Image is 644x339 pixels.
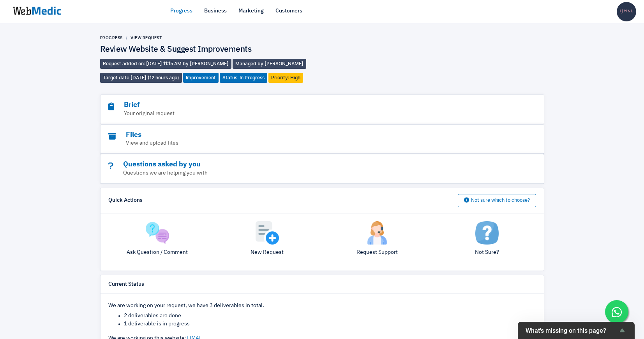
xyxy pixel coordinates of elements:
p: Questions we are helping you with [108,169,493,177]
p: Your original request [108,110,493,118]
p: We are working on your request, we have 3 deliverables in total. [108,302,536,310]
button: Not sure which to choose? [458,194,536,207]
a: Marketing [238,7,264,15]
a: Business [204,7,227,15]
p: Ask Question / Comment [108,248,206,257]
a: Progress [170,7,192,15]
a: Progress [100,35,123,40]
button: Show survey - What's missing on this page? [526,326,627,335]
nav: breadcrumb [100,35,322,41]
h3: Brief [108,101,493,110]
span: Improvement [183,73,219,83]
a: Customers [275,7,302,15]
img: support.png [365,221,389,245]
p: View and upload files [108,139,493,147]
span: Managed by [PERSON_NAME] [233,59,306,69]
span: Priority: High [268,73,303,83]
h3: Files [108,131,493,140]
span: What's missing on this page? [526,327,618,334]
h6: Quick Actions [108,197,143,204]
h3: Questions asked by you [108,160,493,169]
span: Status: In Progress [220,73,267,83]
img: add.png [256,221,279,245]
span: Target date [DATE] (12 hours ago) [100,73,182,83]
p: Not Sure? [438,248,536,257]
p: Request Support [328,248,426,257]
span: Request added on: [DATE] 11:15 AM by [PERSON_NAME] [100,59,231,69]
h4: Review Website & Suggest Improvements [100,45,322,55]
h6: Current Status [108,281,144,288]
p: New Request [218,248,316,257]
img: not-sure.png [475,221,499,245]
li: 1 deliverable is in progress [124,320,536,328]
li: 2 deliverables are done [124,312,536,320]
img: question.png [146,221,169,245]
a: View Request [131,35,162,40]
